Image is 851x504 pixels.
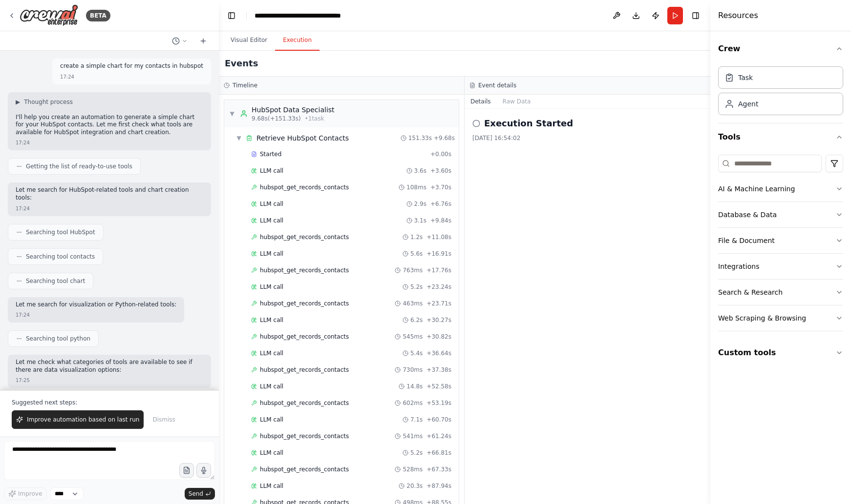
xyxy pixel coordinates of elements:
[260,200,283,208] span: LLM call
[426,465,451,473] span: + 67.33s
[260,399,349,407] span: hubspot_get_records_contacts
[426,349,451,357] span: + 36.64s
[426,250,451,258] span: + 16.91s
[497,95,537,108] button: Raw Data
[24,98,73,106] span: Thought process
[478,81,516,89] h3: Event details
[260,482,283,490] span: LLM call
[189,490,203,498] span: Send
[410,349,423,357] span: 5.4s
[225,57,258,70] h2: Events
[414,167,426,175] span: 3.6s
[410,449,423,457] span: 5.2s
[255,11,341,20] nav: breadcrumb
[260,150,281,158] span: Started
[426,283,451,291] span: + 23.24s
[718,254,843,279] button: Integrations
[426,233,451,241] span: + 11.08s
[256,133,349,143] span: Retrieve HubSpot Contacts
[718,184,795,194] div: AI & Machine Learning
[403,266,423,274] span: 763ms
[718,339,843,366] button: Custom tools
[168,35,191,47] button: Switch to previous chat
[718,202,843,227] button: Database & Data
[410,316,423,324] span: 6.2s
[410,416,423,423] span: 7.1s
[738,99,758,109] div: Agent
[86,10,110,21] div: BETA
[16,114,203,137] p: I'll help you create an automation to generate a simple chart for your HubSpot contacts. Let me f...
[426,399,451,407] span: + 53.19s
[410,283,423,291] span: 5.2s
[410,233,423,241] span: 1.2s
[403,300,423,307] span: 463ms
[718,10,758,21] h4: Resources
[430,217,451,224] span: + 9.84s
[16,359,203,374] p: Let me check what categories of tools are available to see if there are data visualization options:
[718,228,843,253] button: File & Document
[718,305,843,331] button: Web Scraping & Browsing
[718,210,777,220] div: Database & Data
[430,167,451,175] span: + 3.60s
[718,35,843,62] button: Crew
[426,333,451,341] span: + 30.82s
[20,4,78,26] img: Logo
[12,410,144,429] button: Improve automation based on last run
[179,463,194,478] button: Upload files
[718,62,843,123] div: Crew
[406,183,426,191] span: 108ms
[426,482,451,490] span: + 87.94s
[18,490,42,498] span: Improve
[16,186,203,202] p: Let me search for HubSpot-related tools and chart creation tools:
[260,300,349,307] span: hubspot_get_records_contacts
[260,333,349,341] span: hubspot_get_records_contacts
[16,98,73,106] button: ▶Thought process
[260,432,349,440] span: hubspot_get_records_contacts
[403,333,423,341] span: 545ms
[689,9,702,22] button: Hide right sidebar
[12,399,207,406] p: Suggested next steps:
[260,416,283,423] span: LLM call
[275,30,319,51] button: Execution
[236,134,242,142] span: ▼
[26,277,85,285] span: Searching tool chart
[252,105,335,115] div: HubSpot Data Specialist
[430,150,451,158] span: + 0.00s
[260,449,283,457] span: LLM call
[408,134,432,142] span: 151.33s
[260,283,283,291] span: LLM call
[260,250,283,258] span: LLM call
[406,383,423,390] span: 14.8s
[27,416,139,423] span: Improve automation based on last run
[718,151,843,339] div: Tools
[260,465,349,473] span: hubspot_get_records_contacts
[26,162,132,170] span: Getting the list of ready-to-use tools
[260,383,283,390] span: LLM call
[426,383,451,390] span: + 52.58s
[484,117,573,130] h2: Execution Started
[223,30,275,51] button: Visual Editor
[403,465,423,473] span: 528ms
[152,416,175,423] span: Dismiss
[260,316,283,324] span: LLM call
[225,9,238,22] button: Hide left sidebar
[16,311,30,319] div: 17:24
[426,316,451,324] span: + 30.27s
[16,98,20,106] span: ▶
[472,134,702,142] div: [DATE] 16:54:02
[16,205,30,212] div: 17:24
[305,115,324,122] span: • 1 task
[410,250,423,258] span: 5.6s
[430,183,451,191] span: + 3.70s
[195,35,211,47] button: Start a new chat
[465,95,497,108] button: Details
[718,280,843,305] button: Search & Research
[229,110,235,118] span: ▼
[426,416,451,423] span: + 60.70s
[738,73,753,82] div: Task
[403,432,423,440] span: 541ms
[406,482,423,490] span: 20.3s
[16,301,176,309] p: Let me search for visualization or Python-related tools:
[260,233,349,241] span: hubspot_get_records_contacts
[185,488,215,500] button: Send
